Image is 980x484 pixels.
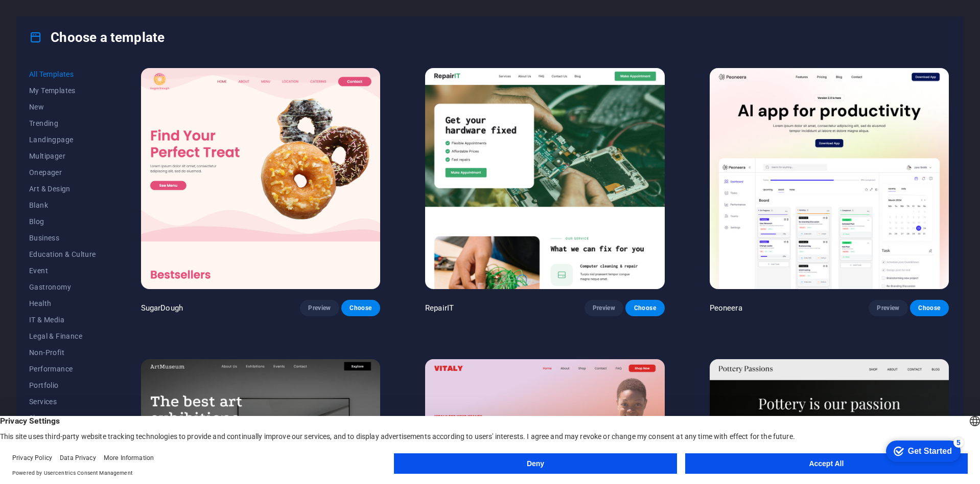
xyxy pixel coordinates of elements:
[29,279,96,295] button: Gastronomy
[29,168,96,177] span: Onepager
[29,152,96,160] span: Multipager
[141,303,183,313] p: SugarDough
[29,398,96,406] span: Services
[8,5,83,27] div: Get Started 5 items remaining, 0% complete
[30,11,74,20] div: Get Started
[425,303,454,313] p: RepairIT
[29,365,96,373] span: Performance
[29,250,96,258] span: Education & Culture
[29,267,96,275] span: Event
[29,414,96,422] span: Shop
[29,344,96,361] button: Non-Profit
[29,131,96,148] button: Landingpage
[29,381,96,389] span: Portfolio
[29,86,96,95] span: My Templates
[341,300,380,316] button: Choose
[29,393,96,410] button: Services
[29,332,96,340] span: Legal & Finance
[625,300,664,316] button: Choose
[29,377,96,393] button: Portfolio
[29,115,96,131] button: Trending
[29,348,96,357] span: Non-Profit
[29,66,96,82] button: All Templates
[918,304,941,312] span: Choose
[634,304,656,312] span: Choose
[877,304,899,312] span: Preview
[29,246,96,262] button: Education & Culture
[29,410,96,426] button: Shop
[29,164,96,181] button: Onepager
[29,29,165,46] h4: Choose a template
[29,262,96,279] button: Event
[29,148,96,164] button: Multipager
[76,2,86,12] div: 5
[585,300,623,316] button: Preview
[425,68,664,289] img: RepairIT
[29,185,96,193] span: Art & Design
[710,68,949,289] img: Peoneera
[29,312,96,328] button: IT & Media
[910,300,949,316] button: Choose
[29,299,96,307] span: Health
[869,300,907,316] button: Preview
[29,316,96,324] span: IT & Media
[29,230,96,246] button: Business
[29,82,96,99] button: My Templates
[29,136,96,144] span: Landingpage
[349,304,372,312] span: Choose
[29,201,96,209] span: Blank
[29,70,96,78] span: All Templates
[29,217,96,226] span: Blog
[29,197,96,213] button: Blank
[593,304,615,312] span: Preview
[29,328,96,344] button: Legal & Finance
[29,119,96,127] span: Trending
[300,300,339,316] button: Preview
[308,304,331,312] span: Preview
[29,213,96,230] button: Blog
[29,181,96,197] button: Art & Design
[710,303,742,313] p: Peoneera
[141,68,380,289] img: SugarDough
[29,361,96,377] button: Performance
[29,99,96,115] button: New
[29,295,96,312] button: Health
[29,103,96,111] span: New
[29,283,96,291] span: Gastronomy
[29,234,96,242] span: Business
